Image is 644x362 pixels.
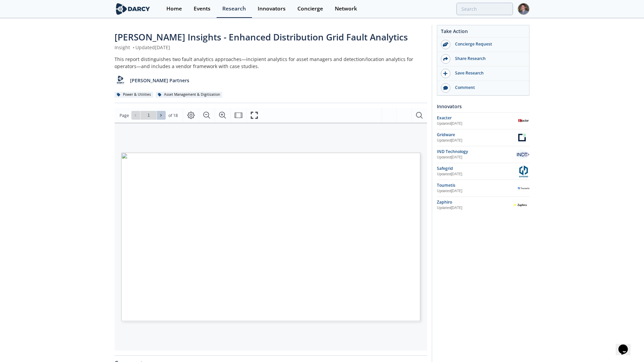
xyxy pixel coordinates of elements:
[115,3,151,15] img: logo-wide.svg
[437,132,515,138] div: Gridware
[258,6,286,11] div: Innovators
[518,165,529,177] img: Safegrid
[437,188,518,194] div: Updated [DATE]
[515,149,529,160] img: IND Technology
[437,28,529,37] div: Take Action
[437,199,512,205] div: Zaphiro
[512,199,530,211] img: Zaphiro
[335,6,357,11] div: Network
[450,41,526,47] div: Concierge Request
[518,3,529,15] img: Profile
[518,182,529,194] img: Toumetis
[437,100,529,112] div: Innovators
[437,182,518,188] div: Toumetis
[194,6,211,11] div: Events
[437,199,529,211] a: Zaphiro Updated[DATE] Zaphiro
[437,182,529,194] a: Toumetis Updated[DATE] Toumetis
[222,6,246,11] div: Research
[437,149,529,160] a: IND Technology Updated[DATE] IND Technology
[616,335,637,355] iframe: chat widget
[437,165,529,177] a: Safegrid Updated[DATE] Safegrid
[437,121,518,126] div: Updated [DATE]
[450,85,526,91] div: Comment
[115,92,153,98] div: Power & Utilities
[130,77,189,84] p: [PERSON_NAME] Partners
[437,155,515,160] div: Updated [DATE]
[437,205,512,211] div: Updated [DATE]
[156,92,222,98] div: Asset Management & Digitization
[437,115,529,127] a: Exacter Updated[DATE] Exacter
[115,56,427,70] div: This report distinguishes two fault analytics approaches—incipient analytics for asset managers a...
[297,6,323,11] div: Concierge
[450,70,526,76] div: Save Research
[518,115,529,127] img: Exacter
[456,3,513,15] input: Advanced Search
[437,165,518,172] div: Safegrid
[437,115,518,121] div: Exacter
[166,6,182,11] div: Home
[115,31,408,43] span: [PERSON_NAME] Insights - Enhanced Distribution Grid Fault Analytics
[450,56,526,62] div: Share Research
[131,44,135,51] span: •
[437,132,529,144] a: Gridware Updated[DATE] Gridware
[437,149,515,155] div: IND Technology
[437,172,518,177] div: Updated [DATE]
[515,132,529,144] img: Gridware
[437,138,515,143] div: Updated [DATE]
[115,44,427,51] div: Insight Updated [DATE]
